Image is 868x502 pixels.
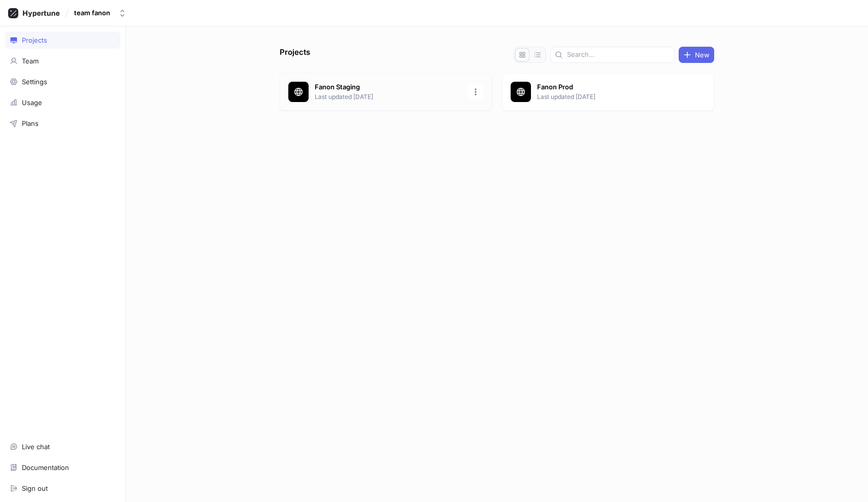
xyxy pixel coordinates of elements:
input: Search... [567,50,670,60]
p: Last updated [DATE] [315,92,462,102]
div: team fanon [74,9,110,17]
a: Projects [5,31,120,49]
button: team fanon [70,5,130,21]
a: Usage [5,94,120,111]
div: Team [22,57,39,65]
button: New [679,47,714,63]
div: Projects [22,36,47,44]
div: Live chat [22,443,50,451]
p: Fanon Prod [537,82,684,92]
a: Plans [5,115,120,132]
span: New [695,52,710,58]
p: Projects [280,47,310,63]
a: Settings [5,73,120,90]
a: Team [5,52,120,70]
div: Sign out [22,484,48,492]
p: Fanon Staging [315,82,462,92]
div: Usage [22,98,42,107]
a: Documentation [5,459,120,476]
div: Settings [22,78,47,86]
div: Plans [22,119,39,127]
p: Last updated [DATE] [537,92,684,102]
div: Documentation [22,463,69,472]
